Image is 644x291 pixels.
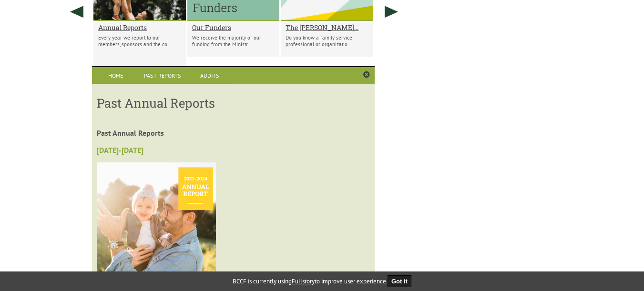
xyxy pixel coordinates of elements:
strong: Past Annual Reports [97,128,164,138]
h3: Past Annual Reports [97,95,370,111]
a: Fullstory [292,277,315,285]
a: Home [92,67,139,84]
p: We receive the majority of our funding from the Ministr... [192,34,275,48]
a: Audits [186,67,234,84]
button: Got it [388,275,411,287]
a: Past Reports [139,67,186,84]
p: Every year we report to our members, sponsors and the co... [98,34,181,48]
a: The [PERSON_NAME]... [286,23,368,32]
a: Annual Reports [98,23,181,32]
p: Do you know a family service professional or organizatio... [286,34,368,48]
a: Close [363,71,370,79]
a: [DATE]-[DATE] [97,145,143,155]
a: Our Funders [192,23,275,32]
